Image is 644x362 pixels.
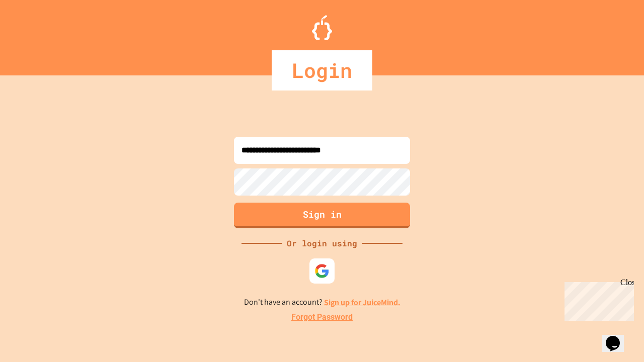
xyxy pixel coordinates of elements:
img: google-icon.svg [314,263,330,279]
div: Login [272,50,372,90]
div: Chat with us now!Close [4,4,69,64]
a: Forgot Password [291,311,353,323]
button: Sign in [234,203,410,228]
a: Sign up for JuiceMind. [324,297,400,308]
p: Don't have an account? [244,296,400,309]
iframe: chat widget [560,278,634,321]
div: Or login using [282,237,362,249]
iframe: chat widget [602,322,634,352]
img: Logo.svg [312,15,332,40]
